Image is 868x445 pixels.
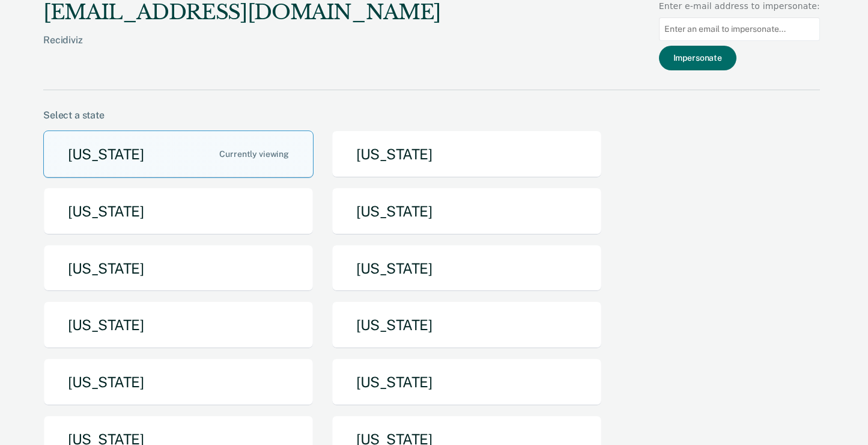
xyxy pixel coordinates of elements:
button: Impersonate [659,46,736,70]
button: [US_STATE] [332,188,602,235]
button: [US_STATE] [43,358,314,406]
button: [US_STATE] [43,188,314,235]
button: [US_STATE] [332,358,602,406]
button: [US_STATE] [43,301,314,349]
button: [US_STATE] [332,301,602,349]
button: [US_STATE] [43,245,314,292]
div: Recidiviz [43,34,441,65]
button: [US_STATE] [332,130,602,178]
div: Select a state [43,109,820,121]
button: [US_STATE] [332,245,602,292]
input: Enter an email to impersonate... [659,17,820,41]
button: [US_STATE] [43,130,314,178]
